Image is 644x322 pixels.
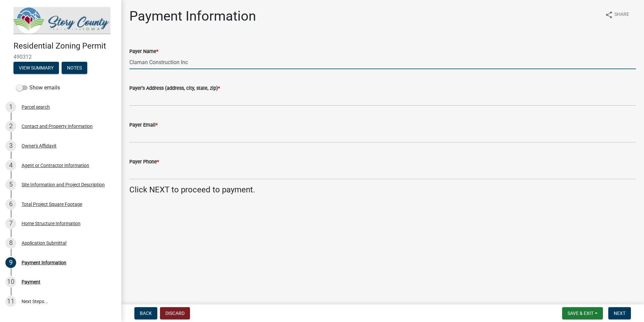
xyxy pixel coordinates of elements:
[129,160,159,164] label: Payer Phone
[5,199,16,210] div: 6
[562,307,603,319] button: Save & Exit
[22,124,93,129] div: Contact and Property Information
[5,296,16,307] div: 11
[22,143,57,148] div: Owner's Affidavit
[16,84,60,92] label: Show emails
[568,311,593,316] span: Save & Exit
[5,102,16,112] div: 1
[5,121,16,132] div: 2
[140,311,152,316] span: Back
[605,11,613,19] i: share
[22,105,50,109] div: Parcel search
[129,8,256,24] h1: Payment Information
[62,62,87,74] button: Notes
[13,65,59,71] wm-modal-confirm: Summary
[22,202,82,207] div: Total Project Square Footage
[614,11,629,19] span: Share
[22,221,80,226] div: Home Structure Information
[22,279,40,284] div: Payment
[5,276,16,287] div: 10
[129,49,158,54] label: Payer Name
[5,238,16,248] div: 8
[160,307,190,319] button: Discard
[5,179,16,190] div: 5
[614,311,625,316] span: Next
[13,62,59,74] button: View Summary
[13,7,110,34] img: Story County, Iowa
[5,140,16,151] div: 3
[129,86,220,91] label: Payer's Address (address, city, state, zip)
[13,41,116,51] h4: Residential Zoning Permit
[129,185,636,195] h4: Click NEXT to proceed to payment.
[22,241,66,245] div: Application Submittal
[129,123,158,128] label: Payer Email
[600,8,635,21] button: shareShare
[22,182,105,187] div: Site Information and Project Description
[62,65,87,71] wm-modal-confirm: Notes
[5,218,16,229] div: 7
[22,260,66,265] div: Payment Information
[608,307,631,319] button: Next
[5,257,16,268] div: 9
[5,160,16,171] div: 4
[134,307,157,319] button: Back
[13,54,108,60] span: 490312
[22,163,89,168] div: Agent or Contractor Information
